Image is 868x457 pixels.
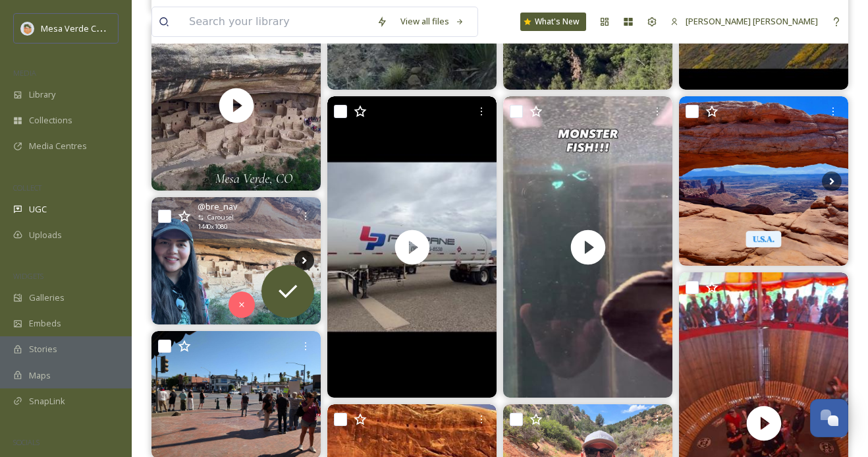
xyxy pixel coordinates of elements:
span: Stories [29,343,57,355]
img: thumbnail [503,96,672,398]
img: Adventuring on repeat 😅 Cuando decidimos explorar el estado 🫣 Rojelio quedó impresionado con la c... [151,197,321,324]
span: Media Centres [29,140,87,152]
span: COLLECT [13,183,41,193]
a: [PERSON_NAME] [PERSON_NAME] [664,9,825,34]
span: SnapLink [29,395,65,408]
span: SOCIALS [13,437,40,447]
img: thumbnail [327,96,497,398]
span: Carousel [207,213,234,222]
span: Maps [29,369,51,382]
img: U.S.A. Un viaggio indimenticabile nei parchi del sud-ovest degli USA, dove la natura regna incont... [679,96,848,266]
video: HOME OF THE MONSTER FISH!!!!!#fishhobby #aquariumlife #crabbipattisaquarium #clermont #davenportf... [503,96,672,398]
span: WIDGETS [13,271,43,281]
img: MVC%20SnapSea%20logo%20%281%29.png [21,22,34,35]
span: 1440 x 1080 [198,222,227,231]
span: Library [29,88,55,101]
span: MEDIA [13,68,36,78]
span: Collections [29,114,72,127]
a: What's New [520,13,586,31]
button: Open Chat [810,399,848,437]
a: View all files [394,9,471,34]
span: Mesa Verde Country [41,22,122,34]
video: CHECK OUT 👀 THIS BIG BOY! We had the chance to laydown some 19’ graphics for lppropane! 🤗🤗 If you... [327,96,497,398]
img: thumbnail [151,21,321,191]
span: UGC [29,203,47,216]
span: Uploads [29,229,62,241]
span: Embeds [29,317,61,330]
input: Search your library [182,7,370,36]
span: Galleries [29,291,65,304]
span: [PERSON_NAME] [PERSON_NAME] [686,15,818,27]
span: @ bre_nav [198,200,237,213]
